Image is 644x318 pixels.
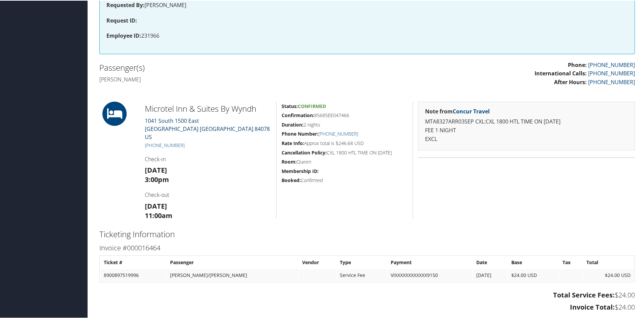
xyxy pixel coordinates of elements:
p: [PERSON_NAME] [106,0,628,9]
th: Total [583,256,634,268]
strong: After Hours: [554,78,587,85]
a: Concur Travel [453,107,490,114]
td: VIXXXXXXXXXXXX9150 [387,269,472,281]
h4: Check-in [145,155,271,162]
strong: Room: [282,158,297,164]
h5: Approx total is $246.68 USD [282,139,408,146]
strong: Requested By: [106,1,144,8]
h5: CXL 1800 HTL TIME ON [DATE] [282,149,408,155]
h3: Invoice #000016464 [99,243,635,252]
strong: 3:00pm [145,174,169,183]
th: Type [336,256,387,268]
span: Confirmed [298,102,326,109]
h3: $24.00 [99,290,635,299]
strong: International Calls: [535,69,587,76]
td: $24.00 USD [583,269,634,281]
th: Vendor [299,256,336,268]
a: [PHONE_NUMBER] [588,78,635,85]
h4: [PERSON_NAME] [99,75,362,82]
strong: Booked: [282,176,301,183]
p: MTA8327ARR03SEP CXL:CXL 1800 HTL TIME ON [DATE] FEE 1 NIGHT EXCL [425,117,628,143]
strong: Total Service Fees: [553,290,615,299]
a: [PHONE_NUMBER] [588,61,635,68]
th: Base [508,256,559,268]
strong: Invoice Total: [570,302,615,311]
strong: Cancellation Policy: [282,149,327,155]
strong: Duration: [282,121,303,127]
h2: Ticketing Information [99,228,635,239]
strong: Status: [282,102,298,109]
th: Ticket # [100,256,166,268]
h3: $24.00 [99,302,635,311]
strong: Phone: [568,61,587,68]
th: Passenger [167,256,298,268]
td: $24.00 USD [508,269,559,281]
strong: 11:00am [145,210,172,219]
h4: Check-out [145,190,271,198]
td: [DATE] [473,269,507,281]
h2: Passenger(s) [99,61,362,73]
td: Service Fee [336,269,387,281]
strong: Confirmation: [282,111,314,118]
h5: Queen [282,158,408,165]
td: 8900897519996 [100,269,166,281]
a: [PHONE_NUMBER] [588,69,635,76]
p: 231966 [106,31,628,40]
a: 1041 South 1500 East[GEOGRAPHIC_DATA] [GEOGRAPHIC_DATA] 84078 US [145,116,270,140]
strong: [DATE] [145,201,167,210]
th: Tax [559,256,582,268]
h5: 85685EE047466 [282,111,408,118]
th: Date [473,256,507,268]
a: [PHONE_NUMBER] [318,130,358,136]
h2: Microtel Inn & Suites By Wyndh [145,102,271,114]
strong: Rate Info: [282,139,304,146]
h5: Confirmed [282,176,408,183]
strong: Employee ID: [106,31,141,39]
strong: Request ID: [106,16,137,24]
strong: Phone Number: [282,130,318,136]
strong: Note from [425,107,490,114]
th: Payment [387,256,472,268]
h5: 2 nights [282,121,408,128]
strong: [DATE] [145,165,167,174]
a: [PHONE_NUMBER] [145,141,185,148]
strong: Membership ID: [282,167,319,174]
td: [PERSON_NAME]/[PERSON_NAME] [167,269,298,281]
